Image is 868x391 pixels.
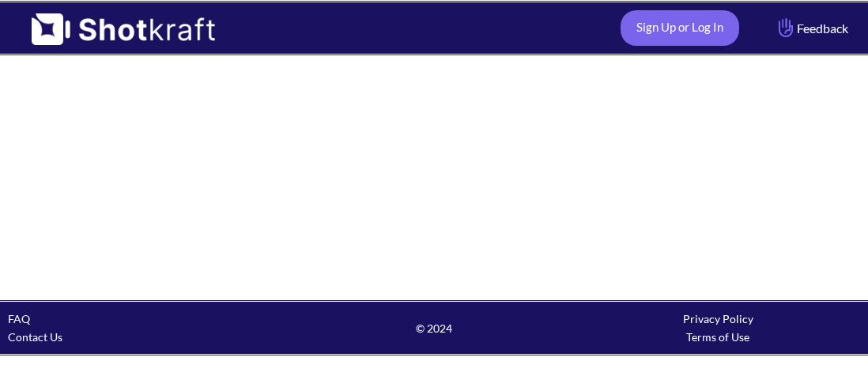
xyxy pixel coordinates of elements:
a: Contact Us [8,330,62,344]
div: Terms of Use [576,328,860,346]
a: FAQ [8,312,30,325]
a: Sign Up or Log In [621,10,739,46]
span: © 2024 [292,319,576,337]
div: Privacy Policy [576,310,860,328]
img: Hand Icon [775,14,797,41]
span: Feedback [775,19,848,37]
